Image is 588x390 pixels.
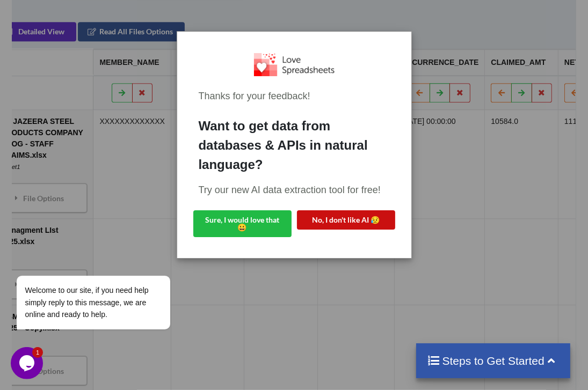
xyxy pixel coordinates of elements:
div: Thanks for your feedback! [199,89,390,104]
h4: Steps to Get Started [427,354,560,367]
button: Sure, I would love that 😀 [193,210,292,237]
button: No, I don't like AI 😥 [297,210,395,230]
div: Want to get data from databases & APIs in natural language? [199,116,390,174]
iframe: chat widget [11,179,204,342]
div: Try our new AI data extraction tool for free! [199,183,390,197]
img: Logo.png [254,53,335,76]
iframe: chat widget [11,347,45,379]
